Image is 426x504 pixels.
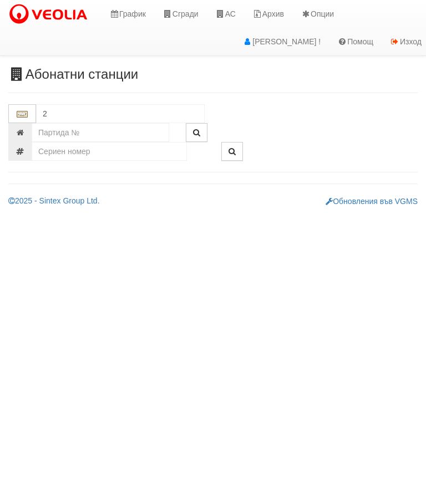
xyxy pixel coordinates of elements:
input: Партида № [32,123,169,142]
input: Абонатна станция [36,104,205,123]
h3: Абонатни станции [8,67,418,82]
a: [PERSON_NAME] ! [234,28,329,55]
img: VeoliaLogo.png [8,3,93,26]
a: 2025 - Sintex Group Ltd. [8,196,100,205]
a: Помощ [329,28,382,55]
input: Сериен номер [32,142,187,161]
a: Обновления във VGMS [326,197,418,206]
